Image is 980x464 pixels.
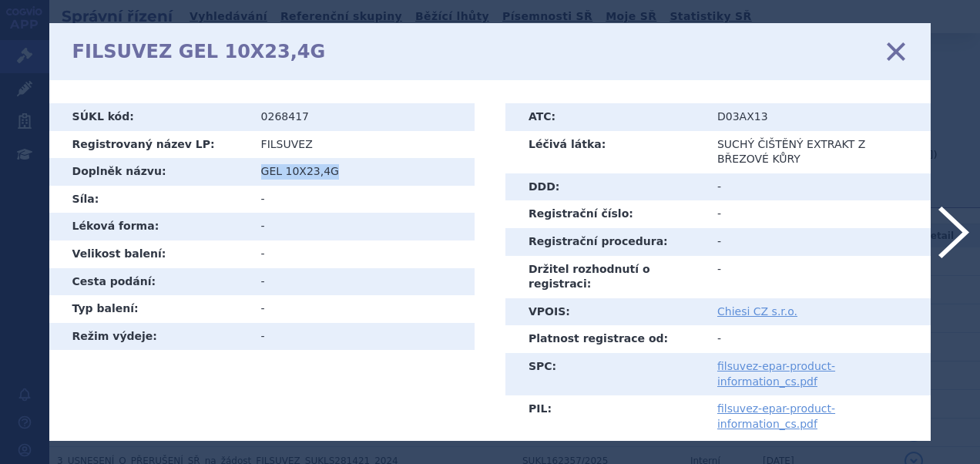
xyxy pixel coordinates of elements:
[49,295,250,323] th: Typ balení:
[72,41,326,63] h1: FILSUVEZ GEL 10X23,4G
[49,186,250,214] th: Síla:
[505,395,706,438] th: PIL:
[706,228,931,256] td: -
[505,256,706,298] th: Držitel rozhodnutí o registraci:
[505,173,706,201] th: DDD:
[49,103,250,131] th: SÚKL kód:
[706,173,931,201] td: -
[717,305,797,318] a: Chiesi CZ s.r.o.
[717,402,835,430] a: filsuvez-epar-product-information_cs.pdf
[706,131,931,173] td: SUCHÝ ČIŠTĚNÝ EXTRAKT Z BŘEZOVÉ KŮRY
[505,298,706,326] th: VPOIS:
[250,131,475,159] td: FILSUVEZ
[250,240,475,268] td: -
[706,325,931,353] td: -
[49,158,250,186] th: Doplněk názvu:
[505,200,706,228] th: Registrační číslo:
[250,186,475,214] td: -
[49,268,250,296] th: Cesta podání:
[505,131,706,173] th: Léčivá látka:
[250,103,475,131] td: 0268417
[706,256,931,298] td: -
[49,213,250,240] th: Léková forma:
[884,40,908,63] a: zavřít
[250,323,475,351] td: -
[250,213,475,240] td: -
[505,325,706,353] th: Platnost registrace od:
[505,103,706,131] th: ATC:
[706,200,931,228] td: -
[250,158,475,186] td: GEL 10X23,4G
[49,131,250,159] th: Registrovaný název LP:
[49,323,250,351] th: Režim výdeje:
[717,360,835,388] a: filsuvez-epar-product-information_cs.pdf
[706,103,931,131] td: D03AX13
[505,353,706,395] th: SPC:
[250,295,475,323] td: -
[505,228,706,256] th: Registrační procedura:
[250,268,475,296] td: -
[49,240,250,268] th: Velikost balení:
